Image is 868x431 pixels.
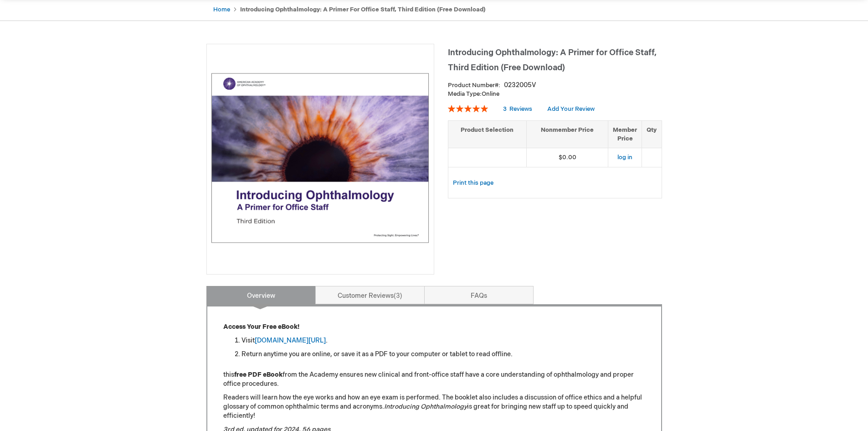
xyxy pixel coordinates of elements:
[527,148,608,167] td: $0.00
[527,120,608,148] th: Nonmember Price
[315,286,425,304] a: Customer Reviews3
[448,90,482,98] strong: Media Type:
[240,6,486,13] strong: Introducing Ophthalmology: A Primer for Office Staff, Third Edition (Free Download)
[448,90,662,99] p: Online
[642,120,662,148] th: Qty
[206,286,316,304] a: Overview
[384,403,467,410] em: Introducing Ophthalmology
[509,105,532,113] span: Reviews
[255,337,326,344] a: [DOMAIN_NAME][URL]
[503,105,534,113] a: 3 Reviews
[503,105,507,113] span: 3
[448,82,500,89] strong: Product Number
[547,105,595,113] a: Add Your Review
[241,336,645,345] li: Visit .
[223,370,645,389] p: this from the Academy ensures new clinical and front-office staff have a core understanding of op...
[394,292,402,300] span: 3
[213,6,230,13] a: Home
[424,286,534,304] a: FAQs
[504,81,536,90] div: 0232005V
[453,177,493,189] a: Print this page
[448,120,527,148] th: Product Selection
[448,48,657,73] span: Introducing Ophthalmology: A Primer for Office Staff, Third Edition (Free Download)
[608,120,642,148] th: Member Price
[241,350,645,359] li: Return anytime you are online, or save it as a PDF to your computer or tablet to read offline.
[234,371,282,379] strong: free PDF eBook
[617,154,632,161] a: log in
[223,323,299,331] strong: Access Your Free eBook!
[448,105,488,112] div: 100%
[223,393,645,421] p: Readers will learn how the eye works and how an eye exam is performed. The booklet also includes ...
[211,49,429,267] img: Introducing Ophthalmology: A Primer for Office Staff, Third Edition (Free Download)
